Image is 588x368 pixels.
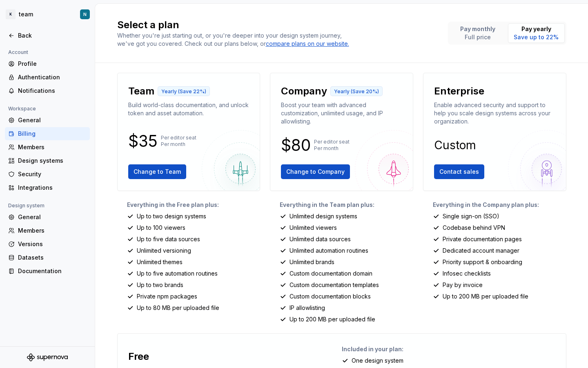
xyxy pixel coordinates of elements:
[137,281,183,289] p: Up to two brands
[18,31,87,40] div: Back
[281,164,350,179] button: Change to Company
[18,143,87,151] div: Members
[514,25,559,33] p: Pay yearly
[443,281,483,289] p: Pay by invoice
[286,168,345,176] span: Change to Company
[266,40,349,48] a: compare plans on our website.
[18,60,87,68] div: Profile
[443,235,522,243] p: Private documentation pages
[6,9,16,19] div: K
[290,235,351,243] p: Unlimited data sources
[19,10,33,18] div: team
[443,269,491,278] p: Infosec checklists
[281,101,402,126] p: Boost your team with advanced customization, unlimited usage, and IP allowlisting.
[460,25,495,33] p: Pay monthly
[5,251,90,264] a: Datasets
[514,33,559,41] p: Save up to 22%
[18,254,87,262] div: Datasets
[117,18,438,31] h2: Select a plan
[137,258,183,266] p: Unlimited themes
[128,85,154,98] p: Team
[5,201,48,211] div: Design system
[18,116,87,124] div: General
[161,88,206,95] p: Yearly (Save 22%)
[117,31,354,48] div: Whether you're just starting out, or you're deeper into your design system journey, we've got you...
[137,235,200,243] p: Up to five data sources
[443,247,519,255] p: Dedicated account manager
[18,184,87,192] div: Integrations
[290,315,375,323] p: Up to 200 MB per uploaded file
[290,258,334,266] p: Unlimited brands
[137,269,218,278] p: Up to five automation routines
[137,212,206,220] p: Up to two design systems
[128,164,186,179] button: Change to Team
[290,304,325,312] p: IP allowlisting
[314,139,350,152] p: Per editor seat Per month
[18,73,87,81] div: Authentication
[433,201,566,209] p: Everything in the Company plan plus:
[434,164,484,179] button: Contact sales
[5,29,90,42] a: Back
[434,140,476,150] p: Custom
[18,87,87,95] div: Notifications
[434,85,484,98] p: Enterprise
[439,168,479,176] span: Contact sales
[128,136,158,146] p: $35
[5,47,31,57] div: Account
[5,154,90,167] a: Design systems
[5,71,90,84] a: Authentication
[18,157,87,165] div: Design systems
[443,258,522,266] p: Priority support & onboarding
[18,240,87,248] div: Versions
[5,224,90,237] a: Members
[127,201,261,209] p: Everything in the Free plan plus:
[290,247,368,255] p: Unlimited automation routines
[443,224,505,232] p: Codebase behind VPN
[5,114,90,127] a: General
[161,135,196,148] p: Per editor seat Per month
[137,292,197,301] p: Private npm packages
[5,141,90,154] a: Members
[5,104,39,114] div: Workspace
[290,292,371,301] p: Custom documentation blocks
[290,212,357,220] p: Unlimited design systems
[5,211,90,224] a: General
[83,11,87,18] div: N
[5,127,90,140] a: Billing
[280,201,413,209] p: Everything in the Team plan plus:
[134,168,181,176] span: Change to Team
[460,33,495,41] p: Full price
[342,345,559,353] p: Included in your plan:
[508,23,565,43] button: Pay yearlySave up to 22%
[5,168,90,181] a: Security
[290,224,337,232] p: Unlimited viewers
[137,247,191,255] p: Unlimited versioning
[5,57,90,70] a: Profile
[352,357,403,365] p: One design system
[137,224,185,232] p: Up to 100 viewers
[450,23,506,43] button: Pay monthlyFull price
[334,88,379,95] p: Yearly (Save 20%)
[18,227,87,235] div: Members
[5,265,90,278] a: Documentation
[18,170,87,178] div: Security
[443,292,528,301] p: Up to 200 MB per uploaded file
[5,238,90,251] a: Versions
[290,269,372,278] p: Custom documentation domain
[5,181,90,194] a: Integrations
[27,353,68,361] svg: Supernova Logo
[2,5,93,23] button: KteamN
[434,101,555,126] p: Enable advanced security and support to help you scale design systems across your organization.
[443,212,499,220] p: Single sign-on (SSO)
[281,140,311,150] p: $80
[18,267,87,275] div: Documentation
[128,101,249,117] p: Build world-class documentation, and unlock token and asset automation.
[290,281,379,289] p: Custom documentation templates
[137,304,219,312] p: Up to 80 MB per uploaded file
[5,84,90,97] a: Notifications
[128,350,149,363] p: Free
[281,85,327,98] p: Company
[18,130,87,138] div: Billing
